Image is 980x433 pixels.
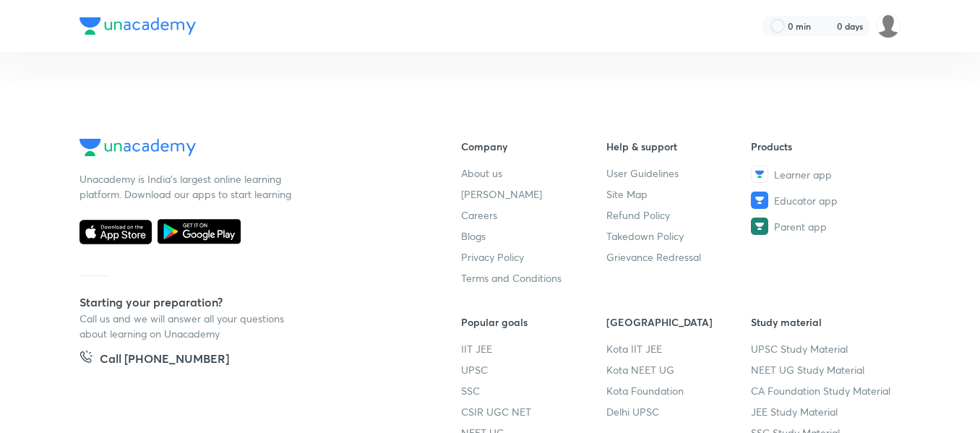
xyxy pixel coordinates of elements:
[79,139,415,160] a: Company Logo
[79,171,296,202] p: Unacademy is India’s largest online learning platform. Download our apps to start learning
[606,383,752,398] a: Kota Foundation
[751,218,896,235] a: Parent app
[606,249,752,265] a: Grievance Redressal
[774,219,827,234] span: Parent app
[461,341,606,356] a: IIT JEE
[606,314,752,330] h6: [GEOGRAPHIC_DATA]
[751,192,768,209] img: Educator app
[751,192,896,209] a: Educator app
[461,228,606,244] a: Blogs
[751,166,896,183] a: Learner app
[606,139,752,154] h6: Help & support
[606,187,752,202] a: Site Map
[606,341,752,356] a: Kota IIT JEE
[79,293,415,311] h5: Starting your preparation?
[461,187,606,202] a: [PERSON_NAME]
[461,383,606,398] a: SSC
[606,207,752,223] a: Refund Policy
[751,404,896,419] a: JEE Study Material
[876,14,901,38] img: Syeda Nayareen
[751,218,768,235] img: Parent app
[79,17,196,35] img: Company Logo
[461,270,606,286] a: Terms and Conditions
[774,167,832,182] span: Learner app
[751,341,896,356] a: UPSC Study Material
[751,139,896,154] h6: Products
[606,228,752,244] a: Takedown Policy
[606,404,752,419] a: Delhi UPSC
[461,249,606,265] a: Privacy Policy
[461,207,497,223] span: Careers
[751,314,896,330] h6: Study material
[461,207,606,223] a: Careers
[461,166,606,181] a: About us
[606,166,752,181] a: User Guidelines
[820,19,834,33] img: streak
[461,404,606,419] a: CSIR UGC NET
[774,193,838,208] span: Educator app
[79,350,229,370] a: Call [PHONE_NUMBER]
[79,311,296,341] p: Call us and we will answer all your questions about learning on Unacademy
[606,362,752,377] a: Kota NEET UG
[751,362,896,377] a: NEET UG Study Material
[751,383,896,398] a: CA Foundation Study Material
[100,350,229,370] h5: Call [PHONE_NUMBER]
[461,314,606,330] h6: Popular goals
[79,139,196,156] img: Company Logo
[461,362,606,377] a: UPSC
[461,139,606,154] h6: Company
[751,166,768,183] img: Learner app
